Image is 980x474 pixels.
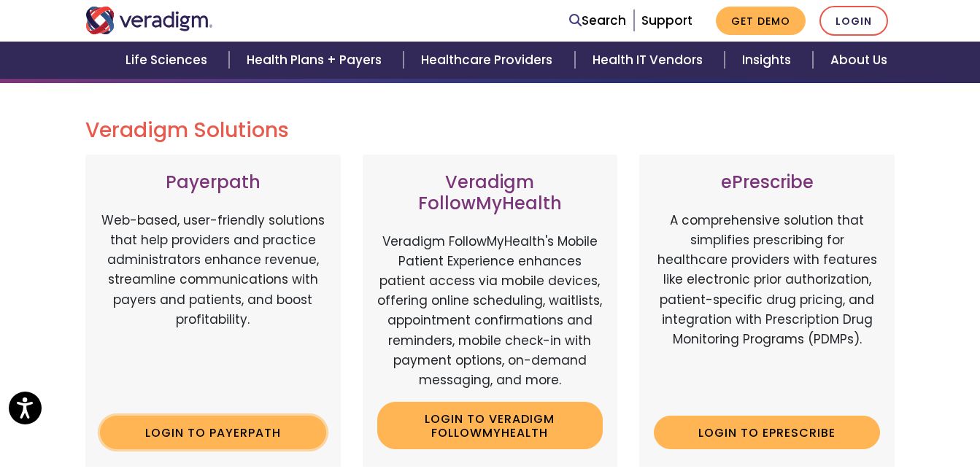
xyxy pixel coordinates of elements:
p: Veradigm FollowMyHealth's Mobile Patient Experience enhances patient access via mobile devices, o... [377,232,603,391]
a: Login to Payerpath [100,416,326,449]
a: Insights [725,42,813,79]
a: About Us [813,42,905,79]
p: Web-based, user-friendly solutions that help providers and practice administrators enhance revenu... [100,211,326,404]
a: Support [641,12,692,29]
p: A comprehensive solution that simplifies prescribing for healthcare providers with features like ... [654,211,880,404]
a: Login [819,6,888,36]
a: Life Sciences [108,42,229,79]
a: Login to ePrescribe [654,416,880,449]
a: Health Plans + Payers [229,42,404,79]
a: Get Demo [716,7,806,35]
a: Healthcare Providers [404,42,574,79]
a: Login to Veradigm FollowMyHealth [377,402,603,449]
h3: Veradigm FollowMyHealth [377,172,603,214]
a: Health IT Vendors [575,42,725,79]
h3: Payerpath [100,172,326,193]
h3: ePrescribe [654,172,880,193]
h2: Veradigm Solutions [85,118,895,143]
img: Veradigm logo [85,7,213,34]
a: Search [569,11,626,31]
